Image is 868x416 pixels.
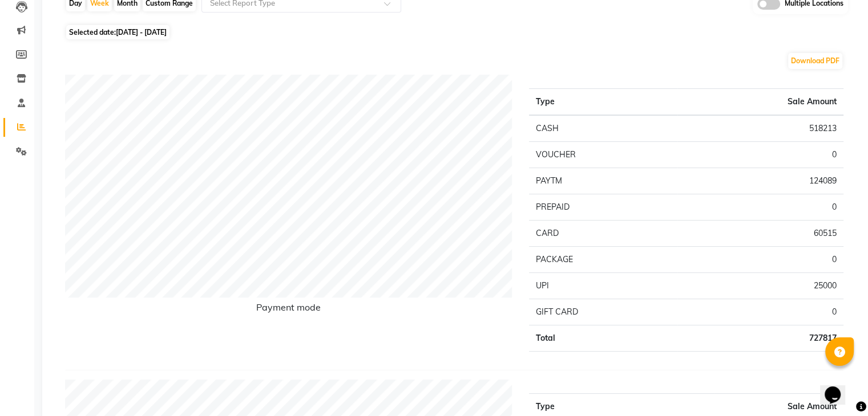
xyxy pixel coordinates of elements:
[529,220,677,246] td: CARD
[116,28,167,36] span: [DATE] - [DATE]
[529,168,677,194] td: PAYTM
[677,272,843,299] td: 25000
[677,194,843,220] td: 0
[677,168,843,194] td: 124089
[529,325,677,351] td: Total
[677,115,843,142] td: 518213
[529,194,677,220] td: PREPAID
[529,141,677,168] td: VOUCHER
[65,302,512,317] h6: Payment mode
[529,272,677,299] td: UPI
[677,220,843,246] td: 60515
[677,325,843,351] td: 727817
[529,115,677,142] td: CASH
[529,88,677,115] th: Type
[677,246,843,272] td: 0
[66,25,169,39] span: Selected date:
[529,299,677,325] td: GIFT CARD
[677,141,843,168] td: 0
[677,88,843,115] th: Sale Amount
[677,299,843,325] td: 0
[820,370,857,405] iframe: chat widget
[529,246,677,272] td: PACKAGE
[788,53,842,69] button: Download PDF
